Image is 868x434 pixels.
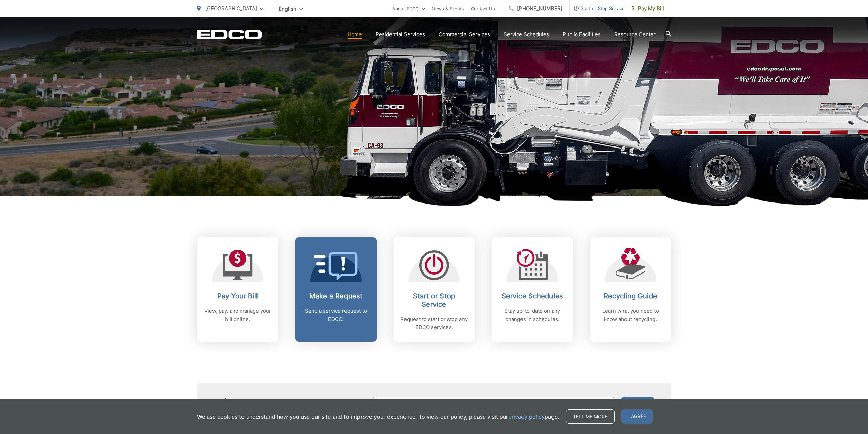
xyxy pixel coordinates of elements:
[621,397,655,413] button: Submit
[197,412,559,421] p: We use cookies to understand how you use our site and to improve your experience. To view our pol...
[508,412,545,421] a: privacy policy
[204,292,271,300] h2: Pay Your Bill
[492,237,573,342] a: Service Schedules Stay up-to-date on any changes in schedules.
[295,237,377,342] a: Make a Request Send a service request to EDCO.
[400,315,468,332] p: Request to start or stop any EDCO services.
[499,307,566,323] p: Stay up-to-date on any changes in schedules.
[348,30,362,39] a: Home
[376,30,425,39] a: Residential Services
[371,397,616,413] input: Enter your email address...
[439,30,490,39] a: Commercial Services
[597,292,664,300] h2: Recycling Guide
[197,30,262,39] a: EDCD logo. Return to the homepage.
[632,4,664,13] span: Pay My Bill
[302,307,370,323] p: Send a service request to EDCO.
[499,292,566,300] h2: Service Schedules
[597,307,664,323] p: Learn what you need to know about recycling.
[590,237,671,342] a: Recycling Guide Learn what you need to know about recycling.
[471,4,495,13] a: Contact Us
[563,30,601,39] a: Public Facilities
[432,4,464,13] a: News & Events
[400,292,468,308] h2: Start or Stop Service
[566,409,615,424] a: Tell me more
[504,30,549,39] a: Service Schedules
[274,3,308,15] span: English
[302,292,370,300] h2: Make a Request
[614,30,656,39] a: Resource Center
[392,4,425,13] a: About EDCO
[621,409,653,424] span: I agree
[241,398,365,412] h4: Subscribe to EDCO service alerts, upcoming events & environmental news:
[197,237,278,342] a: Pay Your Bill View, pay, and manage your bill online.
[204,307,271,323] p: View, pay, and manage your bill online.
[205,5,257,12] span: [GEOGRAPHIC_DATA]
